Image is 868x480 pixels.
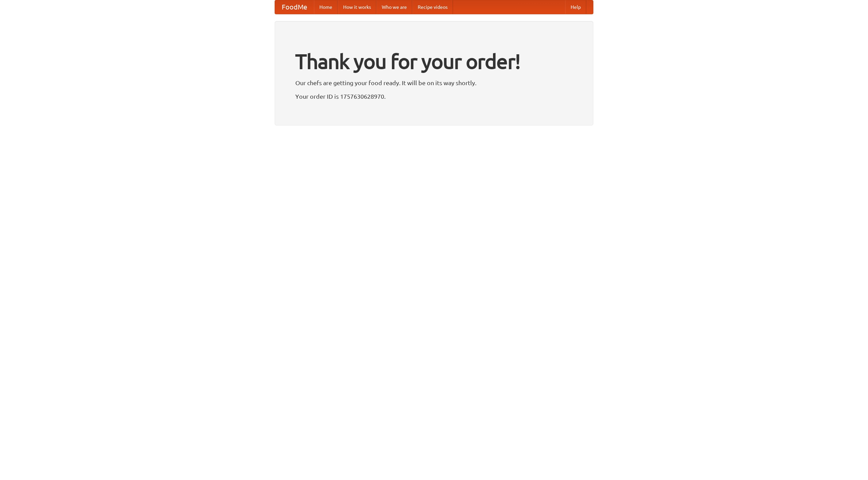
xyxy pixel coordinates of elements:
a: FoodMe [275,0,314,14]
a: How it works [338,0,376,14]
a: Recipe videos [412,0,453,14]
p: Your order ID is 1757630628970. [295,91,573,101]
a: Help [565,0,586,14]
p: Our chefs are getting your food ready. It will be on its way shortly. [295,78,573,88]
a: Home [314,0,338,14]
h1: Thank you for your order! [295,45,573,78]
a: Who we are [376,0,412,14]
